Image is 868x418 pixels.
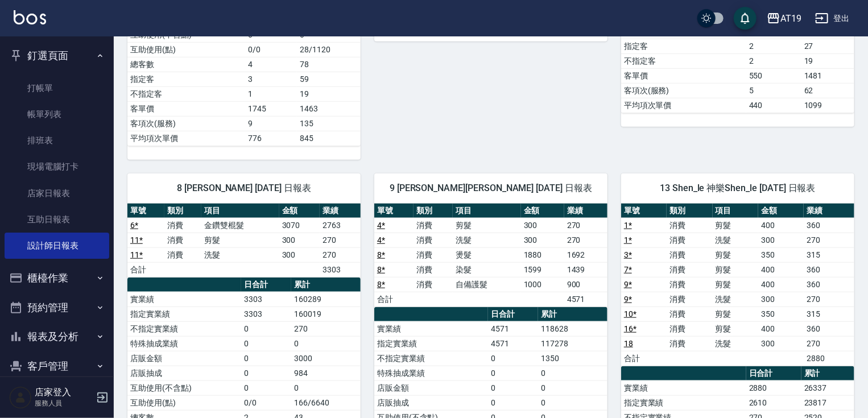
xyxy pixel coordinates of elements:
td: 984 [291,366,361,380]
td: 自備護髮 [453,277,521,292]
button: 櫃檯作業 [5,263,109,293]
td: 0/0 [241,395,291,410]
td: 總客數 [127,57,245,72]
span: 9 [PERSON_NAME][PERSON_NAME] [DATE] 日報表 [388,183,594,194]
td: 1000 [521,277,564,292]
a: 設計師日報表 [5,233,109,259]
td: 4571 [488,336,538,351]
a: 互助日報表 [5,206,109,233]
img: Person [9,386,32,409]
table: a dense table [127,204,361,278]
td: 消費 [667,277,712,292]
td: 300 [521,233,564,247]
th: 累計 [801,366,854,381]
td: 剪髮 [713,262,758,277]
td: 160019 [291,307,361,321]
td: 不指定實業績 [127,321,241,336]
td: 客單價 [127,101,245,116]
button: AT19 [762,7,806,30]
th: 累計 [291,278,361,292]
td: 19 [297,86,361,101]
td: 400 [758,262,804,277]
td: 360 [804,218,854,233]
td: 消費 [667,247,712,262]
td: 消費 [414,247,453,262]
a: 排班表 [5,127,109,154]
td: 消費 [667,262,712,277]
td: 互助使用(點) [127,42,245,57]
th: 項目 [713,204,758,218]
td: 118628 [538,321,607,336]
td: 消費 [667,307,712,321]
td: 270 [320,233,361,247]
td: 2610 [746,395,801,410]
td: 300 [758,336,804,351]
td: 4571 [564,292,607,307]
td: 0/0 [245,42,297,57]
th: 類別 [414,204,453,218]
td: 1745 [245,101,297,116]
td: 300 [279,247,320,262]
td: 金鑽雙棍髮 [201,218,279,233]
td: 指定客 [621,39,746,53]
td: 0 [241,366,291,380]
td: 1439 [564,262,607,277]
td: 5 [746,83,801,98]
td: 0 [538,380,607,395]
td: 消費 [414,233,453,247]
td: 消費 [667,292,712,307]
th: 金額 [521,204,564,218]
td: 合計 [621,351,667,366]
td: 店販抽成 [127,366,241,380]
td: 實業績 [374,321,488,336]
td: 洗髮 [713,336,758,351]
td: 360 [804,262,854,277]
td: 166/6640 [291,395,361,410]
td: 135 [297,116,361,131]
td: 776 [245,131,297,146]
td: 1099 [801,98,854,113]
td: 店販金額 [127,351,241,366]
td: 400 [758,277,804,292]
td: 消費 [667,321,712,336]
span: 8 [PERSON_NAME] [DATE] 日報表 [141,183,347,194]
td: 3 [245,72,297,86]
a: 店家日報表 [5,180,109,206]
th: 日合計 [488,307,538,322]
td: 160289 [291,292,361,307]
td: 270 [564,233,607,247]
td: 消費 [164,218,201,233]
th: 單號 [374,204,414,218]
th: 類別 [667,204,712,218]
td: 2763 [320,218,361,233]
img: Logo [14,10,46,24]
td: 27 [801,39,854,53]
td: 4 [245,57,297,72]
td: 不指定實業績 [374,351,488,366]
th: 業績 [564,204,607,218]
th: 日合計 [241,278,291,292]
td: 1599 [521,262,564,277]
td: 剪髮 [453,218,521,233]
td: 剪髮 [713,277,758,292]
button: 登出 [811,8,854,29]
td: 消費 [414,218,453,233]
button: 釘選頁面 [5,41,109,71]
td: 0 [241,380,291,395]
td: 0 [291,380,361,395]
td: 350 [758,247,804,262]
td: 0 [241,351,291,366]
th: 項目 [453,204,521,218]
span: 13 Shen_le 神樂Shen_le [DATE] 日報表 [635,183,841,194]
td: 270 [291,321,361,336]
h5: 店家登入 [35,387,93,398]
td: 3303 [241,292,291,307]
td: 合計 [127,262,164,277]
td: 洗髮 [453,233,521,247]
td: 23817 [801,395,854,410]
td: 300 [521,218,564,233]
td: 特殊抽成業績 [374,366,488,380]
td: 消費 [667,233,712,247]
a: 現場電腦打卡 [5,154,109,180]
a: 18 [624,339,633,348]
